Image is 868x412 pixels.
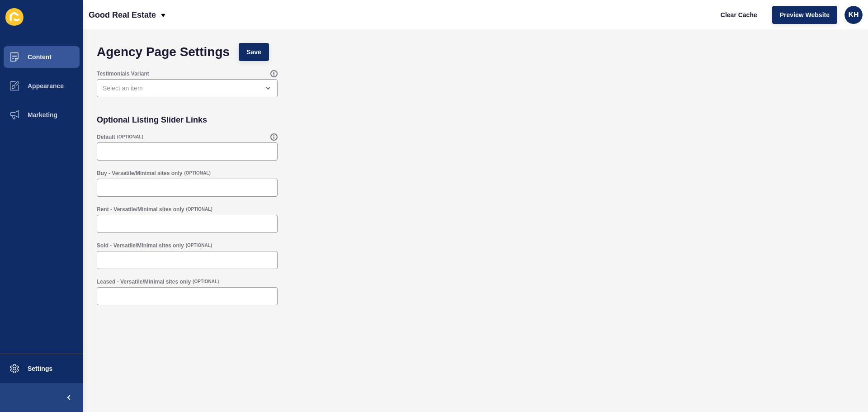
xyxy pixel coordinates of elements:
[772,6,837,24] button: Preview Website
[97,170,182,177] label: Buy - Versatile/Minimal sites only
[97,79,278,97] div: open menu
[184,170,210,176] span: (OPTIONAL)
[97,115,207,124] h2: Optional Listing Slider Links
[97,206,184,213] label: Rent - Versatile/Minimal sites only
[239,43,269,61] button: Save
[117,134,143,140] span: (OPTIONAL)
[97,47,230,57] h1: Agency Page Settings
[89,4,156,26] p: Good Real Estate
[186,206,212,213] span: (OPTIONAL)
[193,279,219,285] span: (OPTIONAL)
[780,10,830,19] span: Preview Website
[97,133,115,141] label: Default
[97,70,149,77] label: Testimonials Variant
[186,242,212,249] span: (OPTIONAL)
[721,10,757,19] span: Clear Cache
[713,6,765,24] button: Clear Cache
[246,47,261,57] span: Save
[97,278,191,285] label: Leased - Versatile/Minimal sites only
[848,10,859,19] span: KH
[97,242,184,249] label: Sold - Versatile/Minimal sites only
